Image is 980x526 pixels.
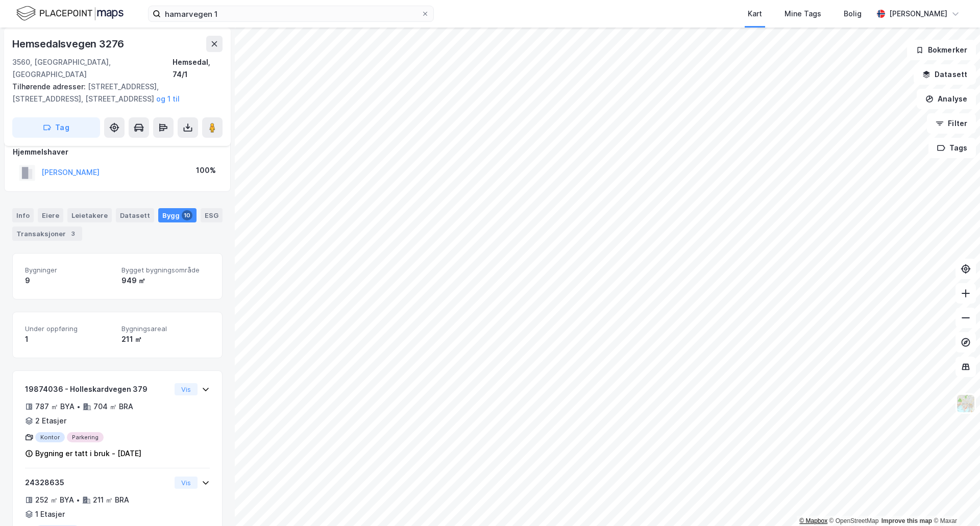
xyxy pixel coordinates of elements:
[881,517,932,524] a: Improve this map
[917,89,976,109] button: Analyse
[175,383,198,395] button: Vis
[35,415,66,427] div: 2 Etasjer
[116,208,154,222] div: Datasett
[907,40,976,60] button: Bokmerker
[121,333,210,345] div: 211 ㎡
[25,324,113,333] span: Under oppføring
[12,82,88,91] span: Tilhørende adresser:
[77,403,81,411] div: •
[12,56,173,81] div: 3560, [GEOGRAPHIC_DATA], [GEOGRAPHIC_DATA]
[38,208,63,222] div: Eiere
[121,274,210,287] div: 949 ㎡
[76,496,80,504] div: •
[25,477,170,489] div: 24328635
[182,210,192,220] div: 10
[121,266,210,274] span: Bygget bygningsområde
[93,494,129,506] div: 211 ㎡ BRA
[844,8,862,20] div: Bolig
[748,8,762,20] div: Kart
[35,400,75,413] div: 787 ㎡ BYA
[196,164,216,177] div: 100%
[25,333,113,345] div: 1
[12,36,126,52] div: Hemsedalsvegen 3276
[12,227,82,241] div: Transaksjoner
[35,494,74,506] div: 252 ㎡ BYA
[13,146,222,158] div: Hjemmelshaver
[914,64,976,85] button: Datasett
[16,5,124,22] img: logo.f888ab2527a4732fd821a326f86c7f29.svg
[35,447,141,460] div: Bygning er tatt i bruk - [DATE]
[161,6,421,21] input: Søk på adresse, matrikkel, gårdeiere, leietakere eller personer
[12,117,100,138] button: Tag
[173,56,223,81] div: Hemsedal, 74/1
[93,400,133,413] div: 704 ㎡ BRA
[799,517,827,524] a: Mapbox
[175,477,198,489] button: Vis
[158,208,197,222] div: Bygg
[25,383,170,395] div: 19874036 - Holleskardvegen 379
[121,324,210,333] span: Bygningsareal
[35,508,65,520] div: 1 Etasjer
[12,208,34,222] div: Info
[12,81,214,105] div: [STREET_ADDRESS], [STREET_ADDRESS], [STREET_ADDRESS]
[929,477,980,526] iframe: Chat Widget
[67,208,112,222] div: Leietakere
[785,8,821,20] div: Mine Tags
[889,8,947,20] div: [PERSON_NAME]
[201,208,223,222] div: ESG
[956,394,975,413] img: Z
[829,517,879,524] a: OpenStreetMap
[25,266,113,274] span: Bygninger
[928,138,976,158] button: Tags
[927,113,976,134] button: Filter
[68,229,78,239] div: 3
[25,274,113,287] div: 9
